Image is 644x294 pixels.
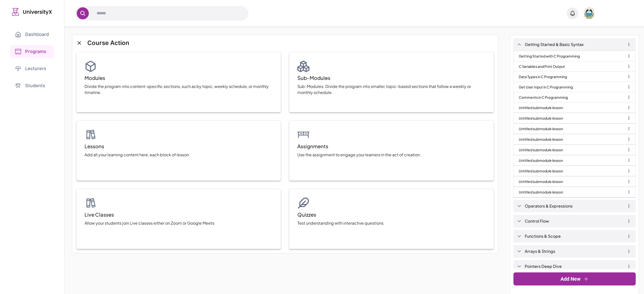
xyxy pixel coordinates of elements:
[514,103,635,113] a: Untitled submodule lesson
[85,74,105,81] p: Modules
[514,155,635,166] a: Untitled submodule lesson
[519,51,580,61] a: Getting Started with C Programming
[514,145,635,155] a: Untitled submodule lesson
[519,61,565,71] a: C Variables and Print Output
[297,211,316,218] p: Quizzes
[10,62,54,75] a: Lecturers
[76,39,494,47] h2: Course Action
[514,134,635,144] a: Untitled submodule lesson
[85,211,114,218] p: Live Classes
[525,41,632,47] a: Getting Started & Basic Syntax
[297,220,385,226] p: Test understanding with interactive questions.
[297,83,486,95] p: Sub-Modules: Divide the program into smaller, topic-based sections that follow a weekly or monthl...
[514,187,635,197] a: Untitled submodule lesson
[513,272,636,285] a: Add New
[85,220,214,226] p: Allow your students join Live classes either on Zoom or Google Meets
[525,218,632,224] a: Control Flow
[85,83,273,95] p: Divide the program into content-specific sections, such as by topic, weekly schedule, or monthly ...
[519,92,568,102] a: Comments in C Programming
[297,143,328,150] p: Assignments
[514,176,635,187] a: Untitled submodule lesson
[85,143,104,150] p: Lessons
[10,45,54,58] a: Programs
[514,124,635,134] a: Untitled submodule lesson
[519,82,573,92] a: Get User Input in C Programming
[519,72,567,82] a: Data Types in C Programming
[525,248,632,254] a: Arrays & Strings
[525,233,632,239] a: Functions & Scope
[297,74,330,81] p: Sub-Modules
[10,28,54,41] a: Dashboard
[525,203,632,209] a: Operators & Expressions
[514,113,635,123] a: Untitled submodule lesson
[10,79,54,92] a: Students
[85,152,189,158] p: Add all your learning content here, each block of lesson
[525,263,632,269] a: Pointers Deep Dive
[297,152,421,158] p: Use the assignment to engage your learners in the act of creation.
[514,166,635,176] a: Untitled submodule lesson
[12,8,52,16] img: UniversityX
